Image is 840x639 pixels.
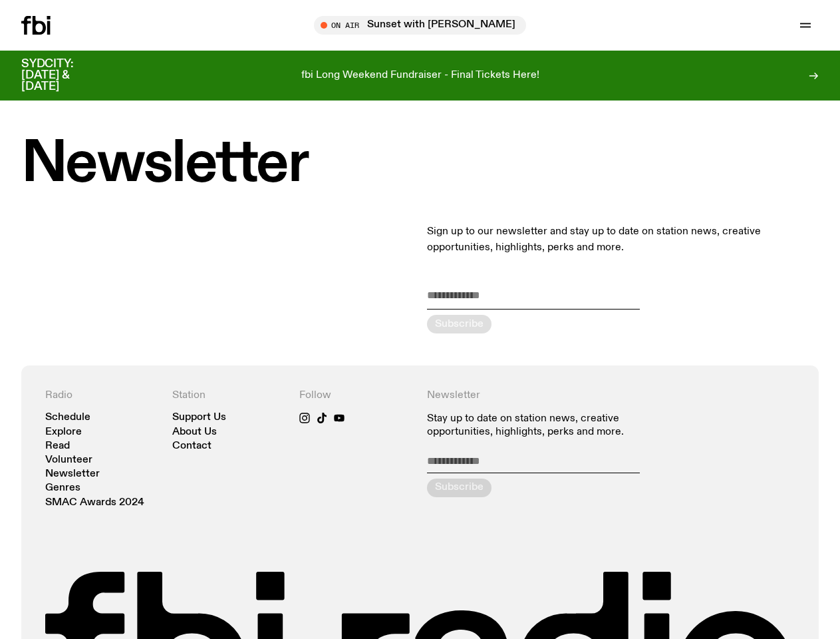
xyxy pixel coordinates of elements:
p: Stay up to date on station news, creative opportunities, highlights, perks and more. [427,413,668,438]
button: Subscribe [427,315,491,333]
button: Subscribe [427,479,491,497]
h4: Newsletter [427,389,668,402]
h4: Station [172,389,286,402]
a: Newsletter [45,469,100,479]
h1: Newsletter [21,138,819,192]
a: Read [45,441,70,451]
a: Explore [45,427,82,437]
a: About Us [172,427,217,437]
button: On AirSunset with [PERSON_NAME] [314,16,526,35]
p: Sign up to our newsletter and stay up to date on station news, creative opportunities, highlights... [427,224,819,256]
h4: Follow [299,389,413,402]
a: SMAC Awards 2024 [45,498,144,508]
a: Volunteer [45,455,92,465]
a: Schedule [45,413,90,423]
a: Support Us [172,413,226,423]
h3: SYDCITY: [DATE] & [DATE] [21,59,106,93]
h4: Radio [45,389,159,402]
a: Genres [45,483,80,493]
a: Contact [172,441,211,451]
p: fbi Long Weekend Fundraiser - Final Tickets Here! [301,70,539,82]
